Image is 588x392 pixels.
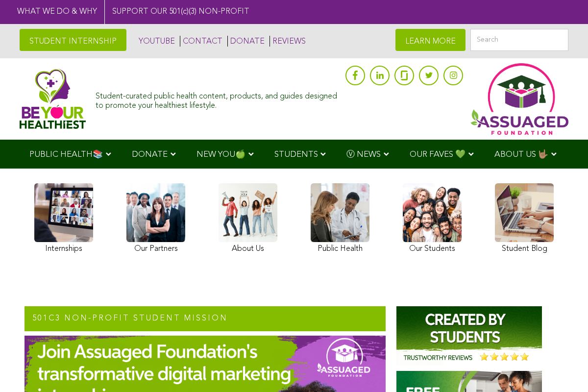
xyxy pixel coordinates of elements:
[29,150,103,159] span: PUBLIC HEALTH📚
[494,150,548,159] span: ABOUT US 🤟🏽
[346,150,381,159] span: Ⓥ NEWS
[395,29,465,51] a: LEARN MORE
[180,36,222,47] a: CONTACT
[136,36,175,47] a: YOUTUBE
[132,150,168,159] span: DONATE
[539,345,588,392] iframe: Chat Widget
[227,36,265,47] a: DONATE
[196,150,245,159] span: NEW YOU🍏
[410,150,465,159] span: OUR FAVES 💚
[401,71,408,80] img: glassdoor
[396,306,542,365] img: Assuaged-Foundation-Student-Internship-Opportunity-Reviews-Mission-GIPHY-2
[470,63,568,135] img: Assuaged App
[470,29,568,51] input: Search
[20,69,86,129] img: Assuaged
[274,150,318,159] span: STUDENTS
[15,140,573,169] div: Navigation Menu
[269,36,306,47] a: REVIEWS
[24,306,386,332] h2: 501c3 NON-PROFIT STUDENT MISSION
[96,87,341,111] div: Student-curated public health content, products, and guides designed to promote your healthiest l...
[20,29,126,51] a: STUDENT INTERNSHIP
